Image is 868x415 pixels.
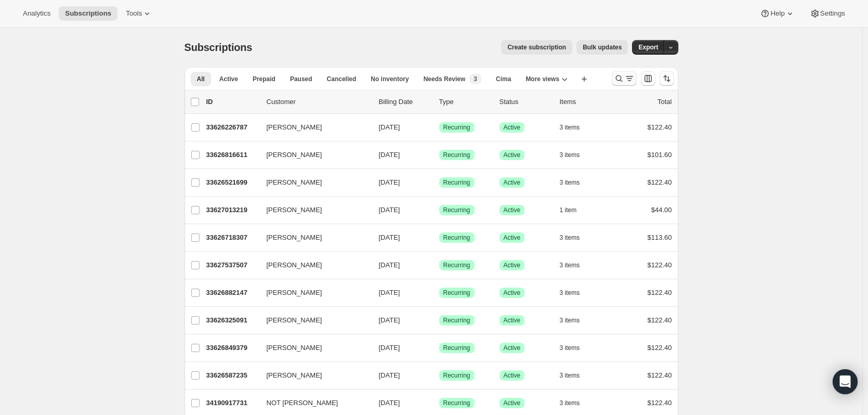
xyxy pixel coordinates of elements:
[560,289,580,297] span: 3 items
[499,97,551,107] p: Status
[443,261,470,269] span: Recurring
[560,313,591,328] button: 3 items
[253,75,275,83] span: Prepaid
[206,175,672,190] div: 33626521699[PERSON_NAME][DATE]SuccessRecurringSuccessActive3 items$122.40
[648,178,672,186] span: $122.40
[560,396,591,410] button: 3 items
[379,316,400,324] span: [DATE]
[379,178,400,186] span: [DATE]
[206,398,258,408] p: 34190917731
[206,177,258,188] p: 33626521699
[504,206,521,214] span: Active
[260,395,364,411] button: NOT [PERSON_NAME]
[648,399,672,407] span: $122.40
[443,344,470,352] span: Recurring
[65,9,111,18] span: Subscriptions
[206,97,258,107] p: ID
[206,97,672,107] div: IDCustomerBilling DateTypeStatusItemsTotal
[120,6,159,21] button: Tools
[290,75,312,83] span: Paused
[260,367,364,384] button: [PERSON_NAME]
[560,151,580,159] span: 3 items
[560,344,580,352] span: 3 items
[267,177,322,188] span: [PERSON_NAME]
[657,97,672,107] p: Total
[560,178,580,187] span: 3 items
[560,234,580,242] span: 3 items
[612,71,637,86] button: Search and filter results
[519,72,574,86] button: More views
[197,75,205,83] span: All
[206,315,258,326] p: 33626325091
[206,288,258,298] p: 33626882147
[206,205,258,215] p: 33627013219
[525,75,559,83] span: More views
[443,178,470,187] span: Recurring
[560,371,580,380] span: 3 items
[443,206,470,214] span: Recurring
[833,369,858,394] div: Open Intercom Messenger
[206,258,672,273] div: 33627537507[PERSON_NAME][DATE]SuccessRecurringSuccessActive3 items$122.40
[560,203,588,217] button: 1 item
[504,289,521,297] span: Active
[507,43,566,51] span: Create subscription
[648,261,672,269] span: $122.40
[754,6,801,21] button: Help
[820,9,845,18] span: Settings
[443,399,470,407] span: Recurring
[560,316,580,325] span: 3 items
[23,9,50,18] span: Analytics
[206,260,258,270] p: 33627537507
[424,75,466,83] span: Needs Review
[651,206,672,214] span: $44.00
[648,316,672,324] span: $122.40
[560,123,580,132] span: 3 items
[443,151,470,159] span: Recurring
[206,313,672,328] div: 33626325091[PERSON_NAME][DATE]SuccessRecurringSuccessActive3 items$122.40
[560,97,612,107] div: Items
[648,151,672,159] span: $101.60
[560,120,591,135] button: 3 items
[770,9,784,18] span: Help
[267,122,322,133] span: [PERSON_NAME]
[379,151,400,159] span: [DATE]
[648,123,672,131] span: $122.40
[185,42,253,53] span: Subscriptions
[267,315,322,326] span: [PERSON_NAME]
[648,289,672,296] span: $122.40
[267,260,322,270] span: [PERSON_NAME]
[379,344,400,352] span: [DATE]
[206,341,672,355] div: 33626849379[PERSON_NAME][DATE]SuccessRecurringSuccessActive3 items$122.40
[379,289,400,296] span: [DATE]
[260,174,364,191] button: [PERSON_NAME]
[206,232,258,243] p: 33626718307
[219,75,238,83] span: Active
[439,97,491,107] div: Type
[560,341,591,355] button: 3 items
[17,6,57,21] button: Analytics
[443,234,470,242] span: Recurring
[327,75,357,83] span: Cancelled
[504,151,521,159] span: Active
[267,150,322,160] span: [PERSON_NAME]
[576,72,593,86] button: Create new view
[443,289,470,297] span: Recurring
[443,371,470,380] span: Recurring
[504,371,521,380] span: Active
[641,71,655,86] button: Customize table column order and visibility
[206,343,258,353] p: 33626849379
[379,97,431,107] p: Billing Date
[267,288,322,298] span: [PERSON_NAME]
[379,371,400,379] span: [DATE]
[560,175,591,190] button: 3 items
[267,398,338,408] span: NOT [PERSON_NAME]
[648,371,672,379] span: $122.40
[267,343,322,353] span: [PERSON_NAME]
[560,368,591,383] button: 3 items
[504,316,521,325] span: Active
[504,344,521,352] span: Active
[501,40,572,55] button: Create subscription
[206,286,672,300] div: 33626882147[PERSON_NAME][DATE]SuccessRecurringSuccessActive3 items$122.40
[206,368,672,383] div: 33626587235[PERSON_NAME][DATE]SuccessRecurringSuccessActive3 items$122.40
[804,6,851,21] button: Settings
